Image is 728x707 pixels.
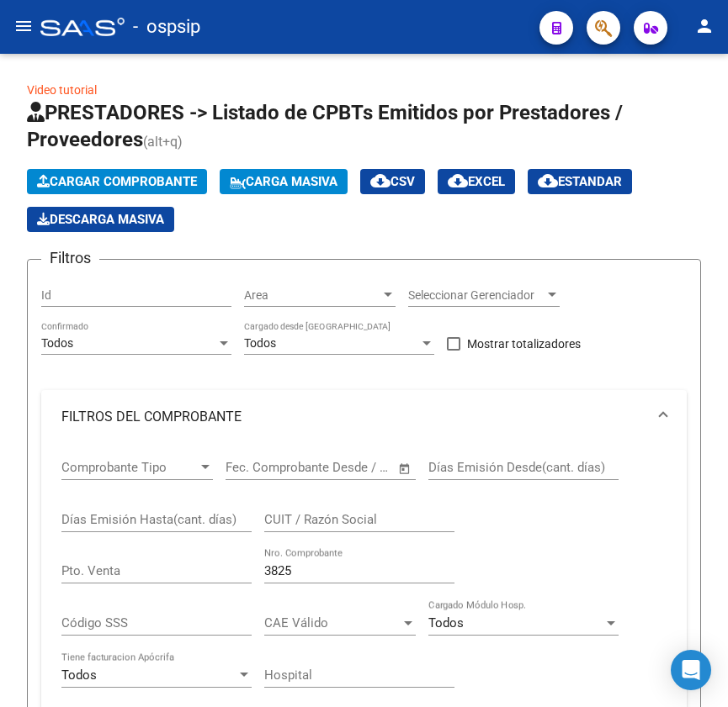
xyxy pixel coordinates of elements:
[27,207,174,232] button: Descarga Masiva
[143,134,183,150] span: (alt+q)
[244,288,380,303] span: Area
[528,169,632,194] button: Estandar
[264,615,401,630] span: CAE Válido
[538,171,558,191] mat-icon: cloud_download
[37,174,197,189] span: Cargar Comprobante
[370,174,415,189] span: CSV
[61,408,646,426] mat-panel-title: FILTROS DEL COMPROBANTE
[220,169,348,194] button: Carga Masiva
[41,390,687,444] mat-expansion-panel-header: FILTROS DEL COMPROBANTE
[694,16,715,36] mat-icon: person
[41,246,99,270] h3: Filtros
[448,171,468,191] mat-icon: cloud_download
[370,171,391,191] mat-icon: cloud_download
[13,16,34,36] mat-icon: menu
[61,460,198,475] span: Comprobante Tipo
[226,460,280,475] input: Start date
[428,615,464,630] span: Todos
[27,83,97,97] a: Video tutorial
[467,334,581,354] span: Mostrar totalizadores
[538,174,622,189] span: Estandar
[230,174,337,189] span: Carga Masiva
[295,460,377,475] input: End date
[244,336,276,350] span: Todos
[27,207,174,232] app-download-masive: Descarga masiva de comprobantes (adjuntos)
[671,650,711,690] div: Open Intercom Messenger
[360,169,425,194] button: CSV
[133,8,200,45] span: - ospsip
[396,459,415,478] button: Open calendar
[41,336,73,350] span: Todos
[438,169,515,194] button: EXCEL
[448,174,505,189] span: EXCEL
[27,101,623,151] span: PRESTADORES -> Listado de CPBTs Emitidos por Prestadores / Proveedores
[37,212,164,227] span: Descarga Masiva
[61,667,97,683] span: Todos
[27,169,207,194] button: Cargar Comprobante
[408,288,545,303] span: Seleccionar Gerenciador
